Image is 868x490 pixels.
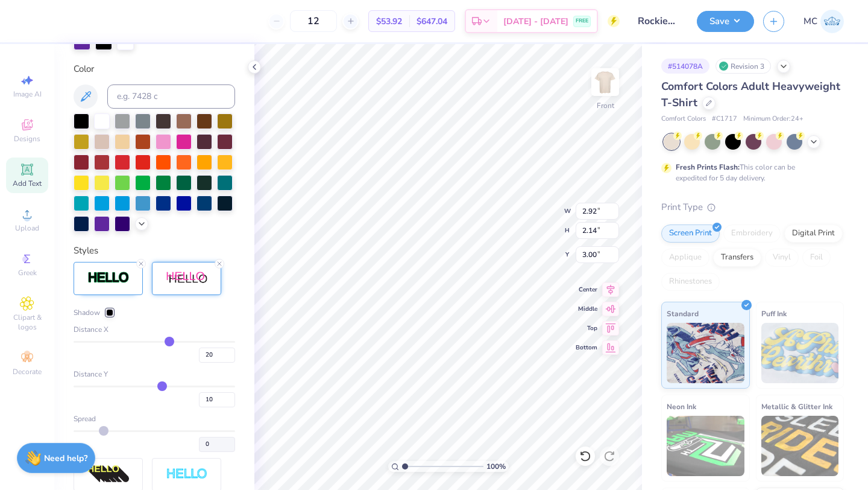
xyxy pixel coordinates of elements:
[44,453,87,464] strong: Need help?
[107,84,235,109] input: e.g. 7428 c
[723,224,781,243] div: Embroidery
[290,10,337,32] input: – –
[667,323,744,383] img: Standard
[576,324,597,332] span: Top
[74,62,235,76] div: Color
[629,9,688,33] input: Untitled Design
[576,305,597,313] span: Middle
[697,11,754,32] button: Save
[74,369,108,380] span: Distance Y
[13,89,42,99] span: Image AI
[661,224,720,243] div: Screen Print
[784,224,843,243] div: Digital Print
[166,468,208,482] img: Negative Space
[715,59,771,74] div: Revision 3
[87,271,130,285] img: Stroke
[417,15,447,28] span: $647.04
[15,223,39,233] span: Upload
[661,249,709,267] div: Applique
[802,249,831,267] div: Foil
[14,134,40,144] span: Designs
[661,79,840,110] span: Comfort Colors Adult Heavyweight T-Shirt
[576,343,597,352] span: Bottom
[761,323,839,383] img: Puff Ink
[503,15,568,28] span: [DATE] - [DATE]
[667,400,696,413] span: Neon Ink
[804,10,844,33] a: MC
[676,162,740,172] strong: Fresh Prints Flash:
[597,100,614,111] div: Front
[661,114,706,124] span: Comfort Colors
[676,162,824,183] div: This color can be expedited for 5 day delivery.
[74,307,100,318] span: Shadow
[166,271,208,286] img: Shadow
[667,416,744,476] img: Neon Ink
[593,70,617,94] img: Front
[820,10,844,33] img: Maddy Clark
[486,461,506,472] span: 100 %
[13,179,42,188] span: Add Text
[576,17,588,25] span: FREE
[661,59,709,74] div: # 514078A
[74,324,108,335] span: Distance X
[18,268,37,278] span: Greek
[576,285,597,294] span: Center
[74,413,96,424] span: Spread
[74,244,235,258] div: Styles
[13,367,42,377] span: Decorate
[712,114,737,124] span: # C1717
[6,313,48,332] span: Clipart & logos
[765,249,799,267] div: Vinyl
[376,15,402,28] span: $53.92
[713,249,761,267] div: Transfers
[667,307,699,320] span: Standard
[661,200,844,214] div: Print Type
[761,400,832,413] span: Metallic & Glitter Ink
[661,273,720,291] div: Rhinestones
[87,465,130,484] img: 3d Illusion
[804,14,817,28] span: MC
[743,114,804,124] span: Minimum Order: 24 +
[761,416,839,476] img: Metallic & Glitter Ink
[761,307,787,320] span: Puff Ink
